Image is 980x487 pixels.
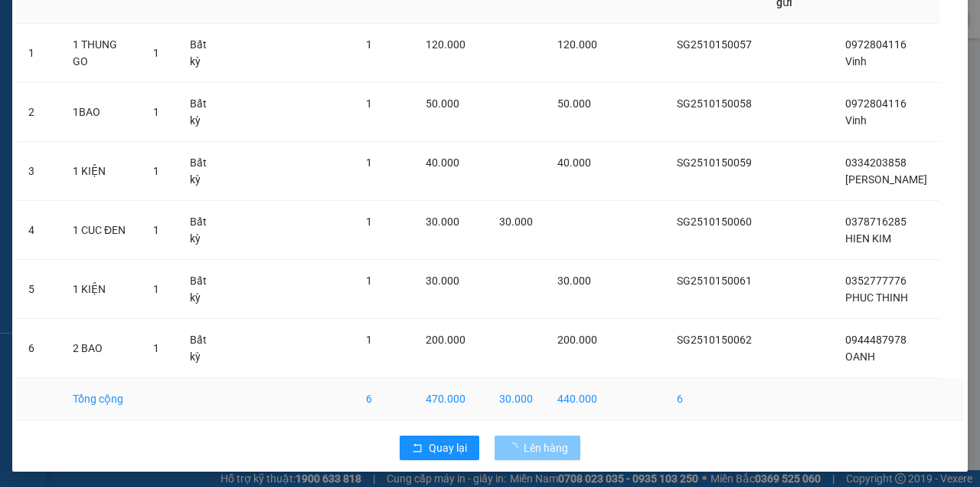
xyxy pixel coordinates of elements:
span: 1 [153,165,159,177]
span: OANH [845,350,875,363]
td: 6 [354,378,413,420]
span: 0972804116 [845,97,906,110]
td: 440.000 [545,378,609,420]
span: 200.000 [557,334,597,346]
td: Bất kỳ [178,142,230,201]
span: 40.000 [557,156,591,169]
td: Bất kỳ [178,319,230,378]
span: [PERSON_NAME] [845,173,927,186]
td: 1 THUNG GO [60,24,141,83]
button: rollbackQuay lại [400,436,479,460]
td: 470.000 [413,378,486,420]
span: 1 [153,47,159,59]
span: Vinh [845,55,867,67]
span: HIEN KIM [845,232,891,245]
span: 30.000 [426,275,459,287]
span: 1 [366,156,372,169]
span: 0378716285 [845,216,906,228]
td: 2 [16,83,60,142]
span: 1 [153,283,159,295]
span: 1 [366,334,372,346]
span: 120.000 [426,38,465,51]
span: Vinh [845,114,867,127]
span: 200.000 [426,334,465,346]
td: 3 [16,142,60,201]
td: 2 BAO [60,319,141,378]
td: Tổng cộng [60,378,141,420]
span: SG2510150060 [677,216,752,228]
td: 1 KIỆN [60,260,141,319]
span: 1 [366,97,372,110]
span: SG2510150061 [677,275,752,287]
td: 30.000 [487,378,545,420]
span: rollback [412,443,423,455]
span: 30.000 [426,216,459,228]
td: Bất kỳ [178,83,230,142]
span: 50.000 [557,97,591,110]
span: 1 [366,275,372,287]
span: SG2510150057 [677,38,752,51]
span: 1 [153,106,159,118]
span: 50.000 [426,97,459,110]
span: 1 [366,38,372,51]
span: SG2510150058 [677,97,752,110]
span: 1 [153,342,159,354]
span: 0334203858 [845,156,906,169]
span: 120.000 [557,38,597,51]
span: SG2510150059 [677,156,752,169]
button: Lên hàng [495,436,580,460]
span: 1 [366,216,372,228]
span: SG2510150062 [677,334,752,346]
span: 0944487978 [845,334,906,346]
span: loading [507,443,524,453]
td: Bất kỳ [178,24,230,83]
span: 30.000 [557,275,591,287]
td: 1 CUC ĐEN [60,201,141,260]
td: 1BAO [60,83,141,142]
td: 6 [16,319,60,378]
span: 0972804116 [845,38,906,51]
span: 30.000 [499,216,533,228]
span: PHUC THINH [845,291,908,304]
span: 1 [153,224,159,236]
td: 1 KIỆN [60,142,141,201]
span: 40.000 [426,156,459,169]
td: 1 [16,24,60,83]
span: Quay lại [429,439,467,456]
span: 0352777776 [845,275,906,287]
td: 4 [16,201,60,260]
td: 6 [665,378,764,420]
td: Bất kỳ [178,201,230,260]
td: 5 [16,260,60,319]
td: Bất kỳ [178,260,230,319]
span: Lên hàng [524,439,568,456]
